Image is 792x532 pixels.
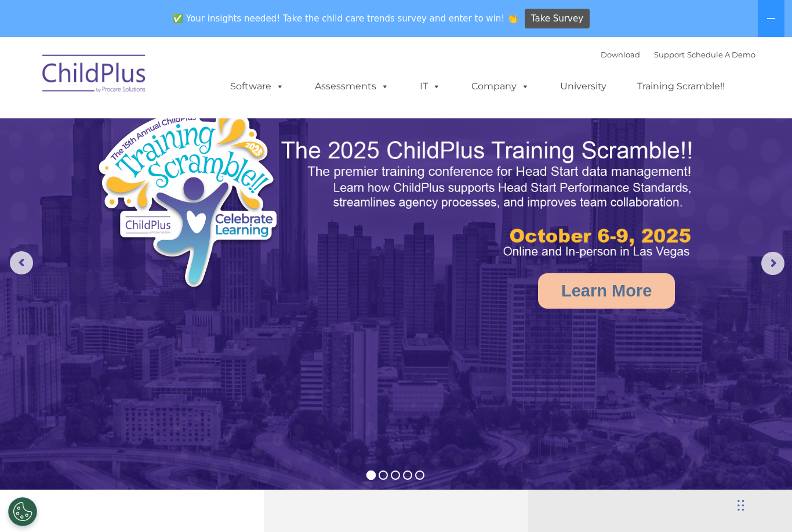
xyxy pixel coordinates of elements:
img: ChildPlus by Procare Solutions [37,46,152,104]
a: IT [408,75,452,98]
a: Assessments [303,75,401,98]
a: Company [460,75,541,98]
span: Take Survey [531,9,583,29]
a: Download [601,50,640,59]
div: Drag [737,488,744,523]
a: University [548,75,618,98]
span: Last name [161,77,197,85]
iframe: Chat Widget [597,407,792,532]
span: ✅ Your insights needed! Take the child care trends survey and enter to win! 👏 [168,8,523,30]
a: Schedule A Demo [687,50,755,59]
span: Phone number [161,124,210,133]
a: Training Scramble!! [626,75,736,98]
font: | [601,50,755,59]
a: Learn More [538,273,675,309]
a: Software [219,75,296,98]
a: Take Survey [525,9,590,29]
button: Cookies Settings [8,497,37,526]
a: Support [654,50,685,59]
